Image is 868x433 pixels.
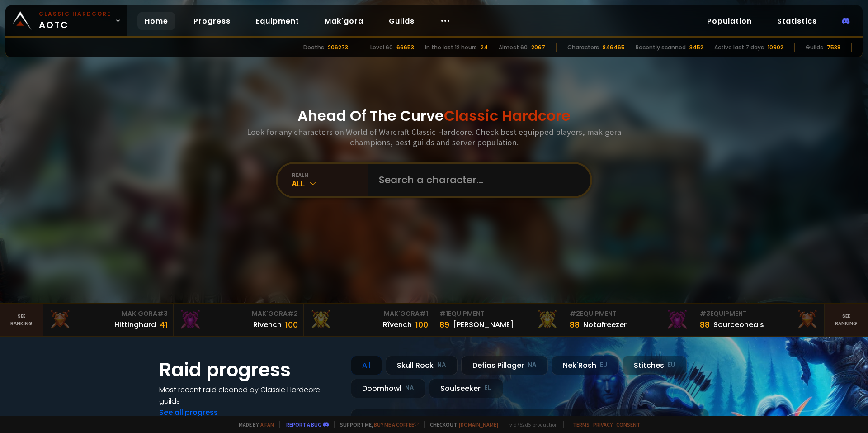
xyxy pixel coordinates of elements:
span: Classic Hardcore [444,105,571,126]
div: Rîvench [383,319,412,330]
span: Checkout [424,421,498,428]
div: Equipment [439,309,558,319]
div: Sourceoheals [713,319,764,330]
div: 846465 [603,43,625,52]
small: EU [600,361,608,370]
span: AOTC [39,10,111,32]
div: Defias Pillager [461,356,548,375]
div: Almost 60 [499,43,528,52]
a: Seeranking [825,304,868,336]
a: Progress [186,12,238,30]
span: # 1 [420,309,428,318]
div: All [292,178,368,189]
div: Mak'Gora [309,309,428,319]
h4: Most recent raid cleaned by Classic Hardcore guilds [159,384,340,407]
input: Search a character... [373,164,580,196]
a: Mak'gora [317,12,371,30]
div: [PERSON_NAME] [453,319,514,330]
div: Rivench [253,319,282,330]
div: 7538 [827,43,840,52]
a: #3Equipment88Sourceoheals [694,304,825,336]
h1: Raid progress [159,356,340,384]
span: # 2 [288,309,298,318]
a: Population [700,12,759,30]
div: Equipment [700,309,819,319]
div: In the last 12 hours [425,43,477,52]
div: 89 [439,319,449,331]
span: # 1 [439,309,448,318]
small: EU [668,361,675,370]
div: Recently scanned [636,43,686,52]
div: Mak'Gora [179,309,298,319]
span: v. d752d5 - production [504,421,558,428]
a: Home [137,12,175,30]
small: EU [484,384,492,393]
a: #1Equipment89[PERSON_NAME] [434,304,564,336]
a: #2Equipment88Notafreezer [564,304,694,336]
a: Mak'Gora#2Rivench100 [174,304,304,336]
div: Mak'Gora [49,309,168,319]
a: Buy me a coffee [374,421,419,428]
a: [DOMAIN_NAME] [459,421,498,428]
small: Classic Hardcore [39,10,111,18]
a: Equipment [249,12,307,30]
small: NA [405,384,414,393]
div: 66653 [396,43,414,52]
div: Hittinghard [114,319,156,330]
a: a fan [260,421,274,428]
div: All [351,356,382,375]
div: 100 [415,319,428,331]
div: Level 60 [370,43,393,52]
a: Terms [573,421,590,428]
div: 88 [700,319,710,331]
a: Classic HardcoreAOTC [5,5,127,36]
a: Mak'Gora#3Hittinghard41 [43,304,174,336]
div: Nek'Rosh [552,356,619,375]
div: Equipment [570,309,689,319]
span: # 3 [157,309,168,318]
a: Consent [616,421,640,428]
div: 2067 [531,43,545,52]
div: 88 [570,319,580,331]
div: 10902 [768,43,783,52]
span: # 3 [700,309,710,318]
div: 206273 [328,43,348,52]
div: Soulseeker [429,379,503,398]
h1: Ahead Of The Curve [297,105,571,127]
div: Doomhowl [351,379,425,398]
span: # 2 [570,309,580,318]
small: NA [528,361,537,370]
a: Statistics [770,12,824,30]
a: Privacy [593,421,613,428]
span: Made by [233,421,274,428]
div: Skull Rock [386,356,458,375]
a: See all progress [159,407,218,418]
div: 41 [160,319,168,331]
a: Guilds [382,12,422,30]
div: 24 [481,43,488,52]
div: 100 [285,319,298,331]
a: a month agozgpetri on godDefias Pillager8 /90 [351,409,709,433]
span: Support me, [334,421,419,428]
h3: Look for any characters on World of Warcraft Classic Hardcore. Check best equipped players, mak'g... [243,127,625,148]
div: realm [292,171,368,178]
div: Active last 7 days [714,43,764,52]
div: Characters [567,43,599,52]
div: Stitches [623,356,687,375]
small: NA [437,361,446,370]
div: Guilds [806,43,823,52]
a: Report a bug [286,421,321,428]
div: Deaths [303,43,324,52]
div: 3452 [689,43,703,52]
a: Mak'Gora#1Rîvench100 [304,304,434,336]
div: Notafreezer [583,319,627,330]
